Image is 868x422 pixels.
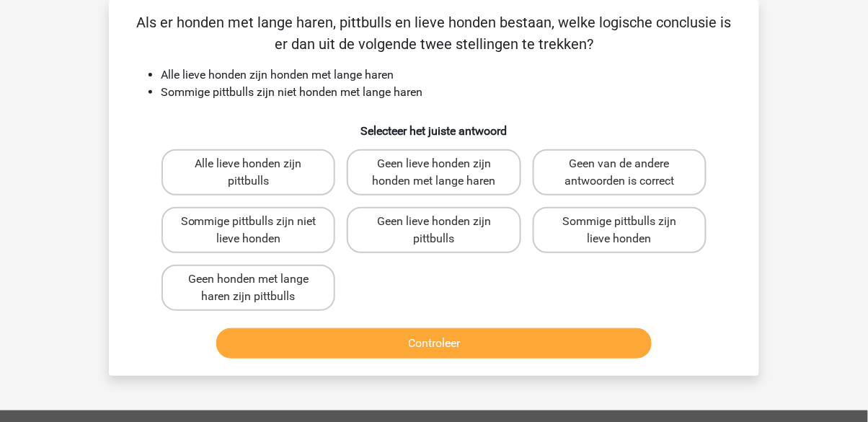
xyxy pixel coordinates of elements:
[347,207,521,253] label: Geen lieve honden zijn pittbulls
[132,113,736,138] h6: Selecteer het juiste antwoord
[161,66,736,84] li: Alle lieve honden zijn honden met lange haren
[347,149,521,195] label: Geen lieve honden zijn honden met lange haren
[132,12,736,55] p: Als er honden met lange haren, pittbulls en lieve honden bestaan, welke logische conclusie is er ...
[533,149,707,195] label: Geen van de andere antwoorden is correct
[161,84,736,101] li: Sommige pittbulls zijn niet honden met lange haren
[161,265,335,311] label: Geen honden met lange haren zijn pittbulls
[216,328,652,359] button: Controleer
[161,207,335,253] label: Sommige pittbulls zijn niet lieve honden
[161,149,335,195] label: Alle lieve honden zijn pittbulls
[533,207,707,253] label: Sommige pittbulls zijn lieve honden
